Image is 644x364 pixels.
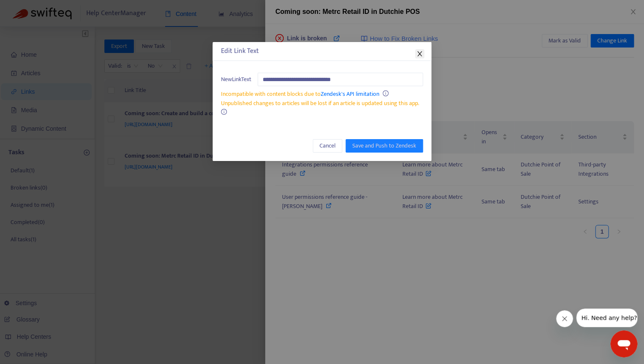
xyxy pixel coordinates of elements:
span: info-circle [383,90,389,96]
iframe: Close message [556,310,573,327]
div: Edit Link Text [221,46,423,56]
span: New Link Text [221,75,251,84]
button: Save and Push to Zendesk [346,139,423,153]
span: Incompatible with content blocks due to [221,89,379,99]
span: Unpublished changes to articles will be lost if an article is updated using this app. [221,98,419,108]
iframe: Message from company [576,309,637,327]
button: Close [415,49,424,58]
iframe: Button to launch messaging window [610,330,637,357]
span: info-circle [221,109,227,115]
span: Cancel [319,141,335,150]
span: close [416,50,423,57]
button: Cancel [313,139,342,153]
a: Zendesk's API limitation [321,89,379,99]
